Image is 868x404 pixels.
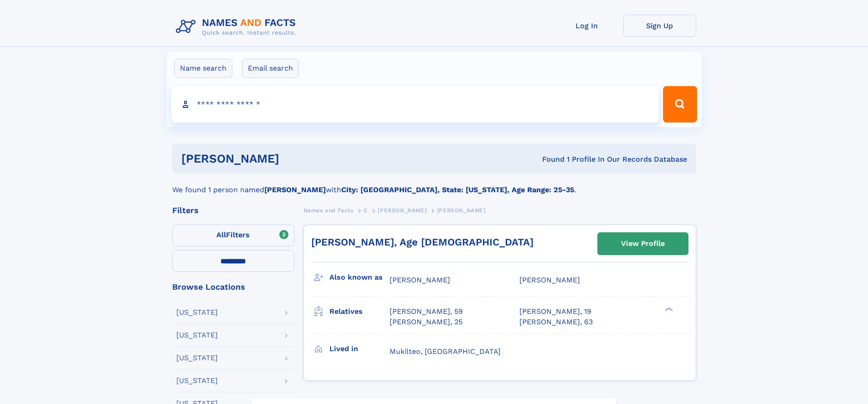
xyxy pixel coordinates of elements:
[411,154,687,164] div: Found 1 Profile In Our Records Database
[621,233,665,254] div: View Profile
[550,15,623,37] a: Log In
[519,317,593,327] a: [PERSON_NAME], 63
[519,307,591,317] a: [PERSON_NAME], 19
[623,15,696,37] a: Sign Up
[172,15,303,39] img: Logo Names and Facts
[303,205,354,216] a: Names and Facts
[329,341,390,357] h3: Lived in
[390,307,463,317] a: [PERSON_NAME], 59
[311,236,534,248] a: [PERSON_NAME], Age [DEMOGRAPHIC_DATA]
[390,347,501,356] span: Mukilteo, [GEOGRAPHIC_DATA]
[172,283,294,291] div: Browse Locations
[329,270,390,285] h3: Also known as
[176,332,218,339] div: [US_STATE]
[437,207,486,214] span: [PERSON_NAME]
[390,317,462,327] a: [PERSON_NAME], 25
[172,225,294,246] label: Filters
[663,307,673,312] div: ❯
[216,230,226,239] span: All
[176,377,218,384] div: [US_STATE]
[172,174,696,195] div: We found 1 person named with .
[598,233,688,255] a: View Profile
[176,354,218,362] div: [US_STATE]
[242,59,299,78] label: Email search
[341,185,574,194] b: City: [GEOGRAPHIC_DATA], State: [US_STATE], Age Range: 25-35
[172,206,294,215] div: Filters
[519,276,580,284] span: [PERSON_NAME]
[390,276,450,284] span: [PERSON_NAME]
[364,205,368,216] a: C
[176,309,218,316] div: [US_STATE]
[378,207,426,214] span: [PERSON_NAME]
[364,207,368,214] span: C
[329,304,390,319] h3: Relatives
[264,185,326,194] b: [PERSON_NAME]
[171,86,659,123] input: search input
[174,59,232,78] label: Name search
[378,205,426,216] a: [PERSON_NAME]
[663,86,697,123] button: Search Button
[181,153,411,164] h1: [PERSON_NAME]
